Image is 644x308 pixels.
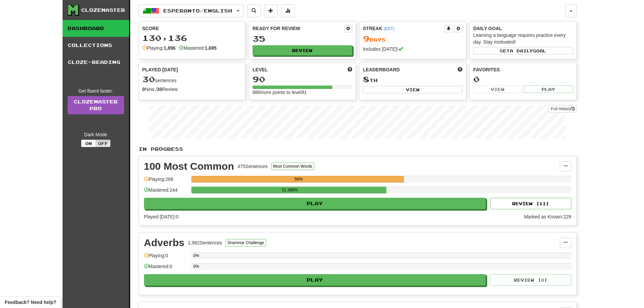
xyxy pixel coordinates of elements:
[142,87,145,92] strong: 0
[142,74,155,84] span: 30
[144,263,188,274] div: Mastered: 0
[157,87,162,92] strong: 30
[490,274,571,286] button: Review (0)
[164,45,175,51] strong: 1,896
[144,252,188,263] div: Playing: 0
[363,25,445,32] div: Streak
[363,66,400,73] span: Leaderboard
[205,45,217,51] strong: 1,695
[253,34,352,43] div: 35
[142,66,178,73] span: Played [DATE]
[142,45,176,51] div: Playing:
[363,75,463,84] div: th
[193,187,386,193] div: 51.368%
[473,47,573,54] button: Seta dailygoal
[144,187,188,198] div: Mastered: 244
[264,4,278,17] button: Add sentence to collection
[271,163,314,170] button: Most Common Words
[163,8,232,14] span: Esperanto / English
[96,140,111,147] button: Off
[68,131,124,138] div: Dark Mode
[144,161,234,171] div: 100 Most Common
[253,66,268,73] span: Level
[81,7,125,14] div: Clozemaster
[68,96,124,114] a: ClozemasterPro
[524,213,571,220] div: Marked as Known: 229
[384,26,395,31] a: (EDT)
[142,86,242,93] div: New / Review
[63,37,129,54] a: Collections
[193,176,404,183] div: 56%
[363,34,463,43] div: Day s
[247,4,261,17] button: Search sentences
[458,66,462,73] span: This week in points, UTC
[253,89,352,96] div: 880 more points to level 91
[281,4,294,17] button: More stats
[144,238,185,248] div: Adverbs
[63,20,129,37] a: Dashboard
[549,105,576,113] button: Full History
[237,163,268,170] div: 475 Sentences
[81,140,96,147] button: On
[473,75,573,84] div: 0
[68,88,124,94] div: Get fluent faster.
[144,274,486,286] button: Play
[144,214,178,219] span: Played [DATE]: 0
[63,54,129,71] a: Cloze-Reading
[179,45,216,51] div: Mastered:
[188,239,222,246] div: 1,982 Sentences
[363,34,369,43] span: 9
[139,4,244,17] button: Esperanto/English
[144,198,486,209] button: Play
[473,25,573,32] div: Daily Goal
[363,86,463,93] button: View
[144,176,188,187] div: Playing: 266
[253,25,344,32] div: Ready for Review
[142,34,242,42] div: 130,136
[142,25,242,32] div: Score
[473,66,573,73] div: Favorites
[510,48,533,53] span: a daily
[5,299,56,306] span: Open feedback widget
[225,239,266,246] button: Grammar Challenge
[348,66,352,73] span: Score more points to level up
[253,75,352,84] div: 90
[363,46,463,52] div: Includes [DATE]!
[142,75,242,84] div: sentences
[363,74,369,84] span: 8
[524,86,573,93] button: Play
[473,86,522,93] button: View
[490,198,571,209] button: Review (11)
[253,45,352,55] button: Review
[473,32,573,45] div: Learning a language requires practice every day. Stay motivated!
[139,146,577,152] p: In Progress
